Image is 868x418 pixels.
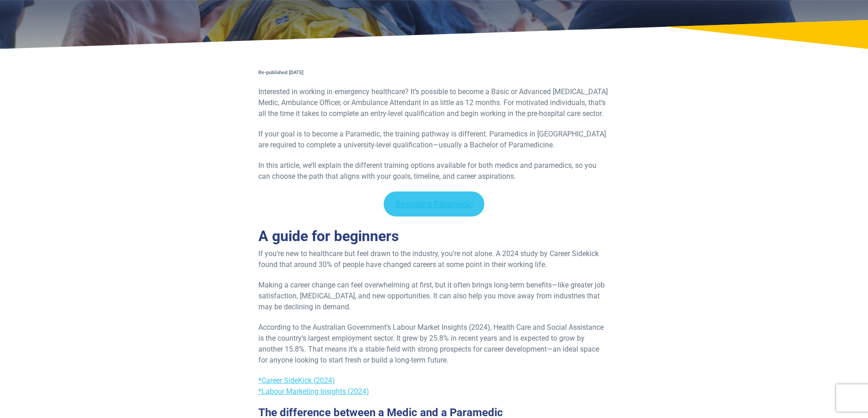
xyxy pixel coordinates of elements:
p: Interested in working in emergency healthcare? It’s possible to become a Basic or Advanced [MEDIC... [258,86,610,119]
a: *Labour Marketing Insights (2024) [258,387,369,396]
p: According to the Australian Government’s Labour Market Insights (2024), Health Care and Social As... [258,322,610,366]
a: Become a Paramedic [384,191,485,217]
h2: A guide for beginners [258,227,610,245]
p: Making a career change can feel overwhelming at first, but it often brings long-term benefits—lik... [258,280,610,312]
p: If you’re new to healthcare but feel drawn to the industry, you’re not alone. A 2024 study by Car... [258,248,610,270]
strong: Re-published [DATE] [258,70,303,76]
p: If your goal is to become a Paramedic, the training pathway is different. Paramedics in [GEOGRAPH... [258,129,610,151]
p: In this article, we’ll explain the different training options available for both medics and param... [258,160,610,182]
a: *Career SideKick (2024) [258,376,335,385]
